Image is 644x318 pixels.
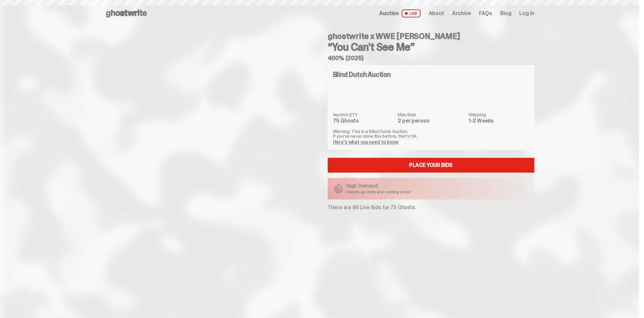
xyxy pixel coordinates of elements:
[398,118,464,124] dd: 2 per person
[452,11,471,16] a: Archive
[346,189,411,194] p: Heads up: bids are coming in hot
[469,118,529,124] dd: 1-2 Weeks
[398,112,464,117] dt: Max Bids
[469,112,529,117] dt: Shipping
[379,11,399,16] span: Auction
[328,55,534,61] h5: 400% (2025)
[379,9,420,17] a: Auction LIVE
[333,129,529,138] p: Warning: This is a Blind Dutch Auction. If you’ve never done this before, that’s OK.
[328,32,534,40] h4: ghostwrite x WWE [PERSON_NAME]
[429,11,444,16] a: About
[333,118,394,124] dd: 75 Ghosts
[333,112,394,117] dt: Auction QTY
[328,205,534,210] p: There are 86 Live Bids for 75 Ghosts.
[519,11,534,16] a: Log in
[500,11,511,16] a: Blog
[333,139,398,145] a: Here's what you need to know
[401,9,421,17] span: LIVE
[346,183,411,189] p: High Demand
[479,11,492,16] a: FAQs
[333,71,391,78] h4: Blind Dutch Auction
[328,42,534,52] h3: “You Can't See Me”
[328,158,534,173] a: Place your Bids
